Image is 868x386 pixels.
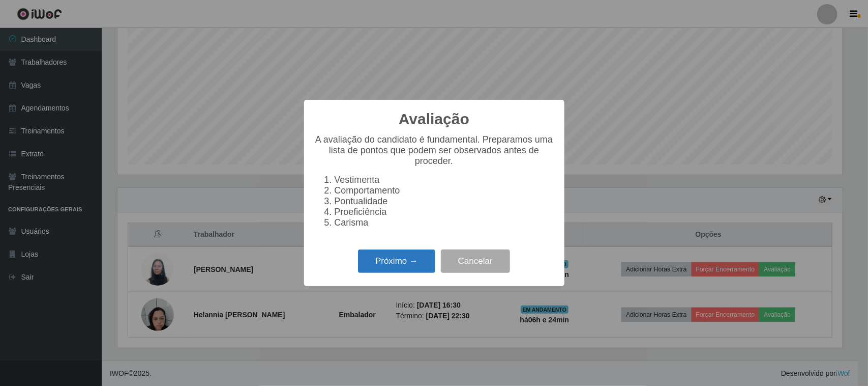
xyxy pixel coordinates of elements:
[314,134,554,167] p: A avaliação do candidato é fundamental. Preparamos uma lista de pontos que podem ser observados a...
[335,196,554,207] li: Pontualidade
[335,185,554,196] li: Comportamento
[399,110,469,128] h2: Avaliação
[335,217,554,228] li: Carisma
[358,250,435,273] button: Próximo →
[335,207,554,217] li: Proeficiência
[441,250,510,273] button: Cancelar
[335,175,554,185] li: Vestimenta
